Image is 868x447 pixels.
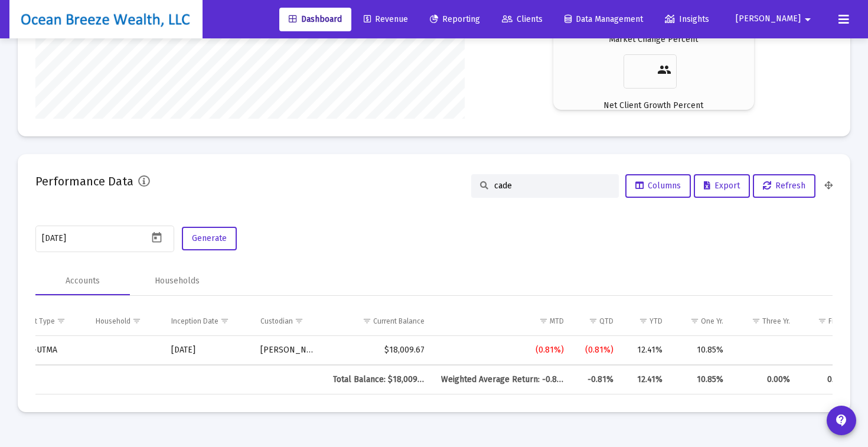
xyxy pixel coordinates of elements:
button: Columns [625,174,691,198]
span: Reporting [430,14,480,24]
a: Insights [655,8,719,31]
div: QTD [599,317,614,326]
span: Show filter options for column 'Custodian' [295,317,304,325]
div: 0.00% [807,374,850,386]
span: Show filter options for column 'One Yr.' [690,317,699,325]
img: Dashboard [18,8,194,31]
span: Columns [635,181,681,191]
button: Export [694,174,750,198]
td: Column Inception Date [163,308,253,336]
div: Data grid [35,308,833,394]
a: Revenue [354,8,417,31]
span: Show filter options for column 'Account Type' [57,317,66,325]
td: Column Three Yr. [732,308,798,336]
td: UGMA-UTMA [3,336,87,364]
span: Clients [502,14,543,24]
span: Insights [665,14,709,24]
td: Column Account Type [3,308,87,336]
div: 10.85% [679,374,723,386]
span: Show filter options for column 'YTD' [639,317,648,325]
td: Column YTD [622,308,671,336]
button: Open calendar [148,229,165,246]
mat-icon: contact_support [834,413,849,428]
button: Refresh [753,174,815,198]
span: Show filter options for column 'QTD' [589,317,598,325]
a: Data Management [555,8,652,31]
mat-icon: arrow_drop_down [801,8,815,31]
span: Show filter options for column 'Three Yr.' [752,317,761,325]
td: Column QTD [572,308,622,336]
span: Dashboard [289,14,342,24]
div: MTD [550,317,564,326]
div: Three Yr. [762,317,790,326]
input: Search [494,181,610,191]
td: [PERSON_NAME] [252,336,324,364]
a: Dashboard [279,8,351,31]
span: Show filter options for column 'Inception Date' [220,317,229,325]
span: Data Management [564,14,643,24]
div: Custodian [260,317,293,326]
div: 10.85% [679,344,723,356]
td: Column Five Yr. [798,308,859,336]
span: Refresh [763,181,805,191]
div: One Yr. [701,317,723,326]
div: Weighted Average Return: -0.81% [441,374,564,386]
div: 12.41% [630,344,663,356]
a: Reporting [420,8,490,31]
button: Generate [182,227,237,250]
div: (0.81%) [580,344,614,356]
p: Market Change Percent [609,34,698,45]
div: Current Balance [373,317,425,326]
td: Column One Yr. [671,308,732,336]
td: Column Current Balance [325,308,433,336]
div: Inception Date [171,317,218,326]
button: [PERSON_NAME] [722,7,829,31]
span: Generate [192,233,227,243]
div: Household [96,317,130,326]
a: Clients [492,8,552,31]
div: 0.00% [740,374,790,386]
span: Show filter options for column 'Household' [132,317,141,325]
div: Accounts [66,275,100,287]
div: YTD [650,317,663,326]
div: (0.81%) [441,344,564,356]
p: Net Client Growth Percent [603,100,703,112]
span: Show filter options for column 'Current Balance' [363,317,371,325]
span: Show filter options for column 'MTD' [539,317,548,325]
input: Select a Date [42,234,148,243]
div: -0.81% [580,374,614,386]
td: [DATE] [163,336,253,364]
mat-icon: people [657,63,671,77]
div: $18,009.67 [333,344,425,356]
div: 12.41% [630,374,663,386]
span: Export [704,181,740,191]
td: Column Custodian [252,308,324,336]
td: Column Household [87,308,163,336]
h2: Performance Data [35,172,133,191]
span: [PERSON_NAME] [736,14,801,24]
div: Total Balance: $18,009.67 [333,374,425,386]
div: Households [155,275,200,287]
span: Show filter options for column 'Five Yr.' [818,317,827,325]
td: Column MTD [433,308,572,336]
span: Revenue [364,14,408,24]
